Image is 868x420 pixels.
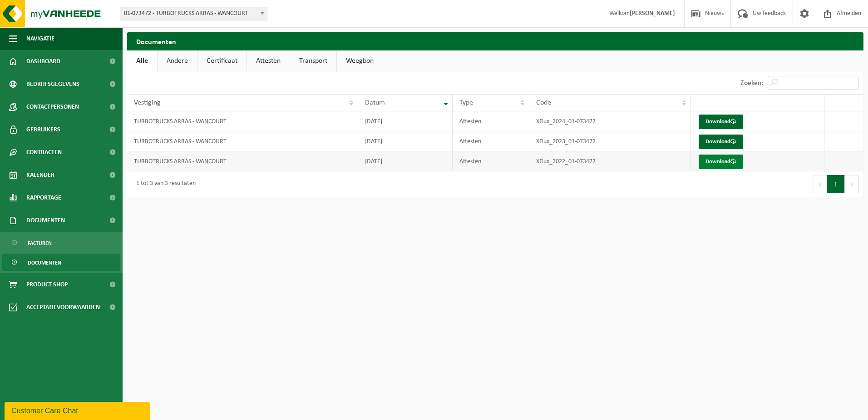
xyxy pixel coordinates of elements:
[127,50,157,71] a: Alle
[5,400,152,420] iframe: chat widget
[26,186,61,209] span: Rapportage
[26,209,65,232] span: Documenten
[699,155,743,169] a: Download
[2,254,120,271] a: Documenten
[453,151,530,171] td: Attesten
[28,235,52,252] span: Facturen
[26,50,60,73] span: Dashboard
[120,7,267,20] span: 01-073472 - TURBOTRUCKS ARRAS - WANCOURT
[529,111,690,131] td: XFlux_2024_01-073472
[453,111,530,131] td: Attesten
[197,50,247,71] a: Certificaat
[26,73,79,95] span: Bedrijfsgegevens
[28,254,61,271] span: Documenten
[247,50,290,71] a: Attesten
[365,99,385,106] span: Datum
[290,50,336,71] a: Transport
[699,135,743,149] a: Download
[26,164,54,186] span: Kalender
[453,131,530,151] td: Attesten
[158,50,197,71] a: Andere
[26,141,62,164] span: Contracten
[127,32,863,50] h2: Documenten
[127,111,358,131] td: TURBOTRUCKS ARRAS - WANCOURT
[699,115,743,129] a: Download
[813,175,827,193] button: Previous
[26,118,60,141] span: Gebruikers
[459,99,473,106] span: Type
[529,151,690,171] td: XFlux_2022_01-073472
[740,80,763,87] label: Zoeken:
[134,99,161,106] span: Vestiging
[529,131,690,151] td: XFlux_2023_01-073472
[127,131,358,151] td: TURBOTRUCKS ARRAS - WANCOURT
[2,234,120,251] a: Facturen
[26,95,79,118] span: Contactpersonen
[630,10,675,17] strong: [PERSON_NAME]
[127,151,358,171] td: TURBOTRUCKS ARRAS - WANCOURT
[827,175,845,193] button: 1
[358,131,453,151] td: [DATE]
[358,151,453,171] td: [DATE]
[26,296,100,319] span: Acceptatievoorwaarden
[358,111,453,131] td: [DATE]
[845,175,859,193] button: Next
[337,50,383,71] a: Weegbon
[536,99,551,106] span: Code
[132,176,196,192] div: 1 tot 3 van 3 resultaten
[120,7,267,20] span: 01-073472 - TURBOTRUCKS ARRAS - WANCOURT
[26,273,68,296] span: Product Shop
[26,27,54,50] span: Navigatie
